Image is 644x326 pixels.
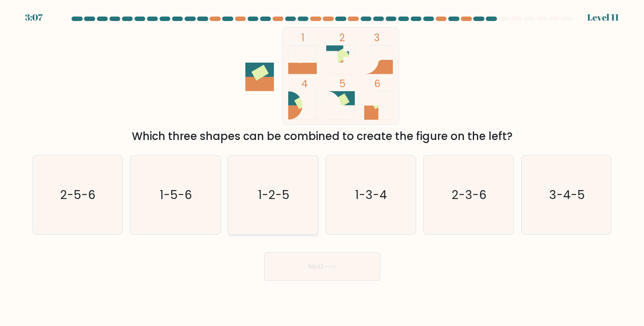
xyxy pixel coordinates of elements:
[258,186,290,203] text: 1-2-5
[374,31,379,45] tspan: 3
[339,77,345,91] tspan: 5
[160,186,192,203] text: 1-5-6
[25,11,42,24] div: 3:07
[264,252,380,281] button: Next
[61,186,96,203] text: 2-5-6
[356,186,387,203] text: 1-3-4
[374,77,380,91] tspan: 6
[452,186,487,203] text: 2-3-6
[587,11,619,24] div: Level 11
[549,186,585,203] text: 3-4-5
[301,31,304,45] tspan: 1
[38,128,606,144] div: Which three shapes can be combined to create the figure on the left?
[301,77,307,91] tspan: 4
[339,31,345,45] tspan: 2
